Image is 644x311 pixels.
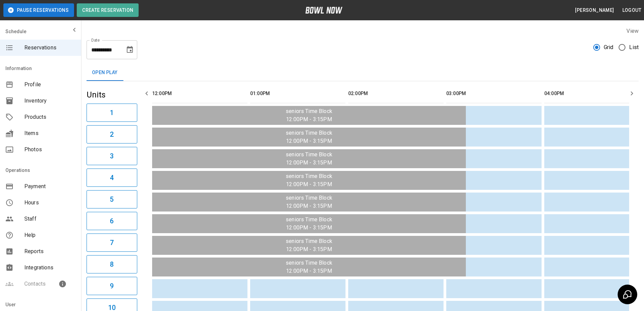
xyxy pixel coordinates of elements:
span: Grid [604,43,614,51]
span: Reservations [24,44,76,52]
h6: 7 [110,237,114,248]
h6: 2 [110,129,114,140]
button: Pause Reservations [3,3,74,17]
button: 8 [87,255,137,273]
button: Create Reservation [77,3,139,17]
span: Help [24,231,76,239]
img: logo [305,7,342,14]
th: 02:00PM [348,84,444,103]
th: 03:00PM [446,84,542,103]
span: List [629,43,639,51]
span: Hours [24,199,76,207]
button: 5 [87,190,137,208]
div: inventory tabs [87,65,639,81]
th: 01:00PM [250,84,345,103]
h6: 1 [110,107,114,118]
button: 7 [87,234,137,252]
button: 2 [87,125,137,143]
span: Profile [24,81,76,89]
h6: 5 [110,194,114,205]
button: 9 [87,277,137,295]
span: Photos [24,146,76,154]
button: Logout [620,4,644,17]
button: Choose date, selected date is Aug 19, 2025 [123,43,137,57]
button: 4 [87,169,137,187]
span: Integrations [24,264,76,272]
label: View [626,28,639,34]
h6: 3 [110,151,114,161]
h5: Units [87,89,137,100]
button: Open Play [87,65,123,81]
button: 3 [87,147,137,165]
span: Items [24,129,76,137]
h6: 9 [110,281,114,291]
h6: 4 [110,172,114,183]
span: Staff [24,215,76,223]
span: Products [24,113,76,121]
th: 12:00PM [152,84,247,103]
button: [PERSON_NAME] [572,4,617,17]
button: 1 [87,104,137,122]
h6: 6 [110,216,114,226]
h6: 8 [110,259,114,270]
span: Payment [24,182,76,191]
span: Reports [24,247,76,256]
span: Inventory [24,97,76,105]
button: 6 [87,212,137,230]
